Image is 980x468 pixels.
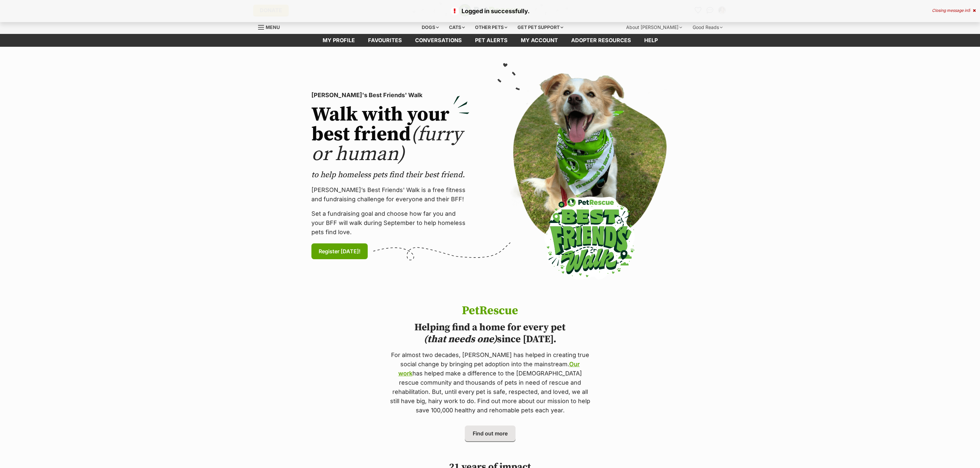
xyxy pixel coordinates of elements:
[417,21,443,34] div: Dogs
[444,21,469,34] div: Cats
[465,426,516,441] a: Find out more
[311,91,469,100] p: [PERSON_NAME]'s Best Friends' Walk
[389,304,592,317] h1: PetRescue
[638,34,664,47] a: Help
[622,21,687,34] div: About [PERSON_NAME]
[473,429,508,437] span: Find out more
[311,185,469,204] p: [PERSON_NAME]’s Best Friends' Walk is a free fitness and fundraising challenge for everyone and t...
[319,247,360,255] span: Register [DATE]!
[316,34,361,47] a: My profile
[470,21,512,34] div: Other pets
[361,34,409,47] a: Favourites
[409,34,468,47] a: conversations
[424,333,497,345] i: (that needs one)
[513,21,568,34] div: Get pet support
[514,34,565,47] a: My account
[258,21,284,33] a: Menu
[389,350,592,415] p: For almost two decades, [PERSON_NAME] has helped in creating true social change by bringing pet a...
[311,170,469,180] p: to help homeless pets find their best friend.
[266,24,280,30] span: Menu
[311,243,368,259] a: Register [DATE]!
[688,21,727,34] div: Good Reads
[389,321,592,345] h2: Helping find a home for every pet since [DATE].
[565,34,638,47] a: Adopter resources
[311,122,463,167] span: (furry or human)
[311,209,469,237] p: Set a fundraising goal and choose how far you and your BFF will walk during September to help hom...
[311,105,469,164] h2: Walk with your best friend
[468,34,514,47] a: Pet alerts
